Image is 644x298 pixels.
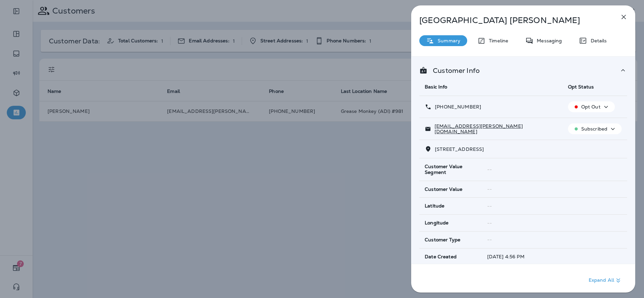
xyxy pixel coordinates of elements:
[427,68,480,73] p: Customer Info
[419,16,605,25] p: [GEOGRAPHIC_DATA] [PERSON_NAME]
[568,123,622,134] button: Subscribed
[425,186,462,192] span: Customer Value
[431,123,557,134] p: [EMAIL_ADDRESS][PERSON_NAME][DOMAIN_NAME]
[587,38,607,43] p: Details
[425,203,444,209] span: Latitude
[487,203,492,209] span: --
[485,38,508,43] p: Timeline
[589,276,622,284] p: Expand All
[425,237,460,243] span: Customer Type
[435,146,484,152] span: [STREET_ADDRESS]
[568,101,615,112] button: Opt Out
[581,126,607,132] p: Subscribed
[425,164,476,175] span: Customer Value Segment
[425,84,447,90] span: Basic Info
[487,220,492,226] span: --
[425,220,448,226] span: Longitude
[581,104,601,110] p: Opt Out
[487,166,492,173] span: --
[586,274,625,286] button: Expand All
[487,237,492,243] span: --
[487,186,492,192] span: --
[568,84,594,90] span: Opt Status
[487,254,525,260] span: [DATE] 4:56 PM
[533,38,562,43] p: Messaging
[434,38,460,43] p: Summary
[425,254,457,260] span: Date Created
[431,104,481,110] p: [PHONE_NUMBER]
